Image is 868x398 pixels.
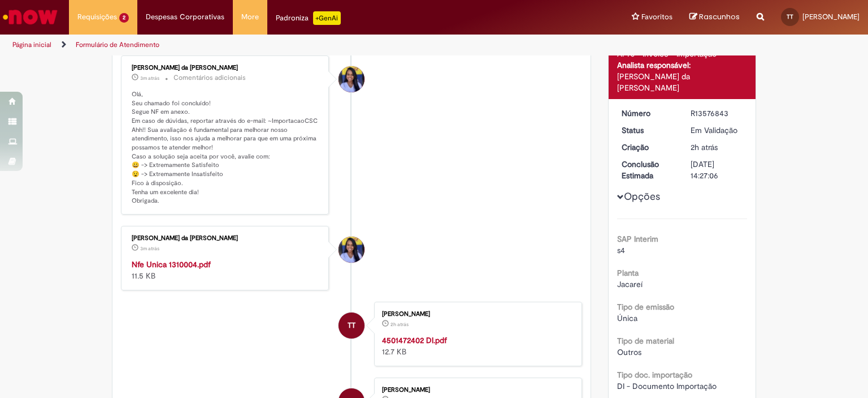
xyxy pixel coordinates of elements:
[699,11,740,22] span: Rascunhos
[8,35,570,55] ul: Trilhas de página
[382,311,570,318] div: [PERSON_NAME]
[613,125,683,136] dt: Status
[382,387,570,393] div: [PERSON_NAME]
[613,108,683,119] dt: Número
[338,66,364,92] div: Vanesa Cardoso Da Silva Barros
[146,11,224,23] span: Despesas Corporativas
[140,245,159,252] time: 29/09/2025 14:56:31
[1,6,59,28] img: ServiceNow
[617,268,639,278] b: Planta
[691,142,718,152] time: 29/09/2025 13:27:03
[338,237,364,263] div: Vanesa Cardoso Da Silva Barros
[119,13,129,23] span: 2
[787,13,793,20] span: TT
[348,312,355,339] span: TT
[691,142,743,153] div: 29/09/2025 13:27:03
[173,73,246,83] small: Comentários adicionais
[617,313,637,323] span: Única
[617,381,717,391] span: DI - Documento Importação
[617,302,674,312] b: Tipo de emissão
[276,11,341,25] div: Padroniza
[390,321,409,328] time: 29/09/2025 13:26:33
[77,11,117,23] span: Requisições
[617,279,643,289] span: Jacareí
[613,142,683,153] dt: Criação
[802,12,860,22] span: [PERSON_NAME]
[132,259,211,269] a: Nfe Unica 1310004.pdf
[241,11,259,23] span: More
[12,40,51,49] a: Página inicial
[382,335,447,345] a: 4501472402 DI.pdf
[617,59,748,71] div: Analista responsável:
[140,245,159,252] span: 3m atrás
[617,347,641,357] span: Outros
[613,159,683,181] dt: Conclusão Estimada
[691,108,743,119] div: R13576843
[76,40,159,49] a: Formulário de Atendimento
[691,142,718,152] span: 2h atrás
[140,75,159,82] time: 29/09/2025 14:56:37
[641,11,672,23] span: Favoritos
[617,336,674,346] b: Tipo de material
[313,11,341,25] p: +GenAi
[132,65,320,71] div: [PERSON_NAME] da [PERSON_NAME]
[338,313,364,339] div: Talita Tassi
[691,159,743,181] div: [DATE] 14:27:06
[382,335,570,357] div: 12.7 KB
[132,235,320,242] div: [PERSON_NAME] da [PERSON_NAME]
[140,75,159,82] span: 3m atrás
[390,321,409,328] span: 2h atrás
[617,234,658,244] b: SAP Interim
[617,370,692,380] b: Tipo doc. importação
[132,90,320,206] p: Olá, Seu chamado foi concluído! Segue NF em anexo. Em caso de dúvidas, reportar através do e-mail...
[689,12,740,23] a: Rascunhos
[691,125,743,136] div: Em Validação
[617,245,625,255] span: s4
[132,259,320,281] div: 11.5 KB
[617,71,748,93] div: [PERSON_NAME] da [PERSON_NAME]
